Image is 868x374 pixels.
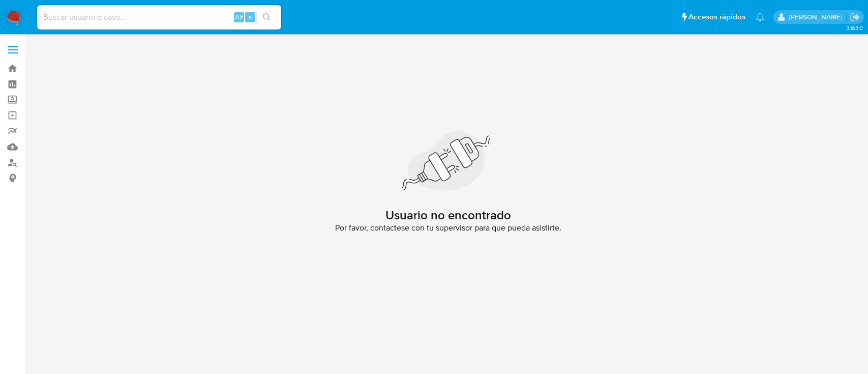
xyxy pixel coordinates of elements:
button: search-icon [256,10,277,24]
a: Notificaciones [756,13,764,21]
span: s [249,12,252,22]
span: Alt [235,12,243,22]
span: Accesos rápidos [689,12,745,22]
span: Por favor, contactese con tu supervisor para que pueda asistirte. [335,223,561,233]
a: Salir [850,12,860,22]
input: Buscar usuario o caso... [37,11,281,24]
p: fernando.ftapiamartinez@mercadolibre.com.mx [789,12,846,22]
h2: Usuario no encontrado [385,208,511,223]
